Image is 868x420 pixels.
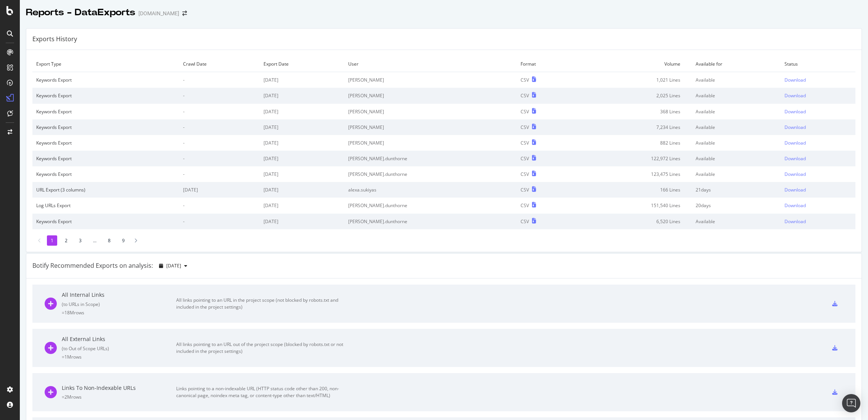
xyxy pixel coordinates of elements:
div: CSV [521,124,529,130]
div: Download [784,202,806,209]
div: Download [784,124,806,130]
div: All Internal Links [62,291,176,299]
td: Export Date [260,56,344,72]
td: 166 Lines [577,182,692,198]
td: - [179,88,260,103]
td: 7,234 Lines [577,119,692,135]
div: CSV [521,77,529,83]
div: Keywords Export [36,171,175,177]
td: [PERSON_NAME].dunthorne [344,214,517,229]
div: Available [696,108,776,115]
a: Download [784,155,852,162]
td: - [179,72,260,88]
div: [DOMAIN_NAME] [138,10,179,17]
li: 9 [118,235,129,246]
td: [PERSON_NAME] [344,88,517,103]
td: 151,540 Lines [577,198,692,213]
td: Volume [577,56,692,72]
td: alexa.sukiyas [344,182,517,198]
div: All External Links [62,335,176,343]
div: CSV [521,218,529,225]
div: csv-export [832,345,837,351]
td: [DATE] [260,214,344,229]
div: Links pointing to a non-indexable URL (HTTP status code other than 200, non-canonical page, noind... [176,385,348,399]
div: Available [696,77,776,83]
div: CSV [521,187,529,193]
div: Available [696,155,776,162]
div: Download [784,92,806,99]
li: ... [89,235,100,246]
td: [DATE] [260,72,344,88]
a: Download [784,202,852,209]
td: [PERSON_NAME] [344,135,517,151]
td: - [179,104,260,119]
td: 123,475 Lines [577,166,692,182]
div: CSV [521,140,529,146]
td: [PERSON_NAME].dunthorne [344,151,517,166]
div: Download [784,171,806,177]
div: Open Intercom Messenger [842,394,860,412]
td: Format [517,56,577,72]
div: URL Export (3 columns) [36,187,175,193]
div: csv-export [832,301,837,306]
div: CSV [521,92,529,99]
td: [PERSON_NAME].dunthorne [344,166,517,182]
div: = 1M rows [62,354,176,360]
div: ( to Out of Scope URLs ) [62,345,176,352]
a: Download [784,124,852,130]
li: 1 [47,235,57,246]
a: Download [784,187,852,193]
td: 1,021 Lines [577,72,692,88]
div: CSV [521,155,529,162]
td: [DATE] [260,104,344,119]
a: Download [784,218,852,225]
td: 122,972 Lines [577,151,692,166]
div: Download [784,77,806,83]
div: Keywords Export [36,155,175,162]
div: Available [696,140,776,146]
td: [DATE] [260,88,344,103]
td: - [179,214,260,229]
td: [PERSON_NAME] [344,119,517,135]
div: Exports History [32,35,77,43]
a: Download [784,140,852,146]
td: [DATE] [260,182,344,198]
div: = 18M rows [62,309,176,316]
td: [PERSON_NAME] [344,72,517,88]
div: Keywords Export [36,124,175,130]
div: ( to URLs in Scope ) [62,301,176,307]
td: - [179,135,260,151]
div: Download [784,140,806,146]
div: Keywords Export [36,77,175,83]
div: Download [784,187,806,193]
div: Keywords Export [36,218,175,225]
a: Download [784,171,852,177]
td: [DATE] [260,151,344,166]
div: Log URLs Export [36,202,175,209]
td: 21 days [692,182,780,198]
td: Export Type [32,56,179,72]
a: Download [784,77,852,83]
div: Available [696,124,776,130]
li: 8 [104,235,114,246]
li: 3 [75,235,85,246]
div: Botify Recommended Exports on analysis: [32,261,153,270]
td: User [344,56,517,72]
a: Download [784,92,852,99]
div: Available [696,218,776,225]
div: All links pointing to an URL out of the project scope (blocked by robots.txt or not included in t... [176,341,348,355]
td: - [179,198,260,213]
td: 20 days [692,198,780,213]
button: [DATE] [156,260,190,272]
td: [DATE] [260,119,344,135]
div: CSV [521,171,529,177]
td: [PERSON_NAME] [344,104,517,119]
div: Keywords Export [36,140,175,146]
li: 2 [61,235,71,246]
div: Download [784,155,806,162]
div: Download [784,108,806,115]
td: 2,025 Lines [577,88,692,103]
td: - [179,151,260,166]
div: csv-export [832,389,837,395]
span: 2025 Aug. 11th [166,262,181,269]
